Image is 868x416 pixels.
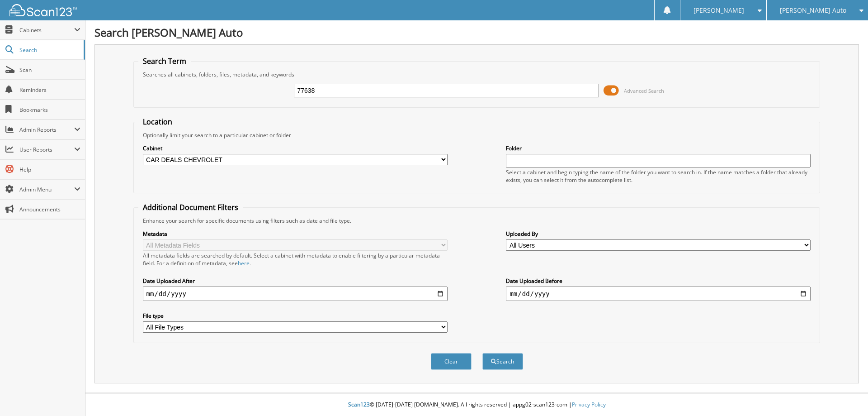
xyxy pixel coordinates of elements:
div: All metadata fields are searched by default. Select a cabinet with metadata to enable filtering b... [143,252,448,267]
img: scan123-logo-white.svg [9,4,77,16]
input: end [506,287,811,301]
legend: Location [138,117,177,127]
div: Optionally limit your search to a particular cabinet or folder [138,131,816,139]
iframe: Chat Widget [823,373,868,416]
span: Scan [19,66,80,74]
span: Advanced Search [624,87,664,94]
span: User Reports [19,146,74,153]
label: Cabinet [143,144,448,152]
span: [PERSON_NAME] [693,8,744,13]
label: Date Uploaded After [143,277,448,285]
a: Privacy Policy [572,401,606,408]
span: Admin Reports [19,126,74,134]
span: Announcements [19,206,80,213]
span: [PERSON_NAME] Auto [780,8,846,13]
span: Search [19,46,79,54]
div: Searches all cabinets, folders, files, metadata, and keywords [138,71,816,78]
span: Reminders [19,86,80,94]
legend: Search Term [138,56,191,66]
div: © [DATE]-[DATE] [DOMAIN_NAME]. All rights reserved | appg02-scan123-com | [85,394,868,416]
label: Date Uploaded Before [506,277,811,285]
button: Search [482,353,523,370]
input: start [143,287,448,301]
span: Scan123 [348,401,370,408]
label: File type [143,312,448,320]
legend: Additional Document Filters [138,202,243,212]
span: Admin Menu [19,186,74,193]
button: Clear [431,353,472,370]
h1: Search [PERSON_NAME] Auto [94,25,859,40]
div: Select a cabinet and begin typing the name of the folder you want to search in. If the name match... [506,168,811,184]
div: Enhance your search for specific documents using filters such as date and file type. [138,217,816,225]
span: Help [19,166,80,173]
label: Uploaded By [506,230,811,238]
span: Bookmarks [19,106,80,114]
span: Cabinets [19,26,74,34]
label: Folder [506,144,811,152]
label: Metadata [143,230,448,238]
a: here [238,259,250,267]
